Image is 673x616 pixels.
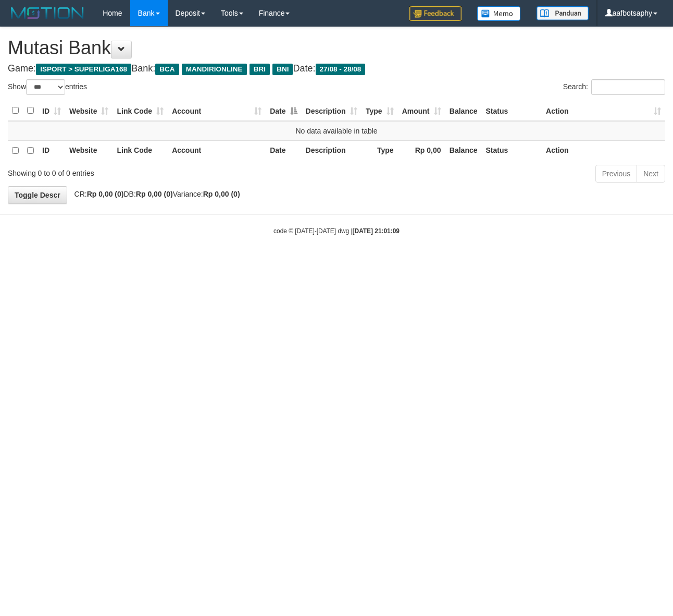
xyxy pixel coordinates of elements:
[69,190,240,198] span: CR: DB: Variance:
[65,101,113,121] th: Website: activate to sort column ascending
[113,101,168,121] th: Link Code: activate to sort column ascending
[398,140,445,161] th: Rp 0,00
[537,6,589,20] img: panduan.png
[266,101,301,121] th: Date: activate to sort column descending
[36,64,131,75] span: ISPORT > SUPERLIGA168
[26,79,65,95] select: Showentries
[155,64,179,75] span: BCA
[445,140,482,161] th: Balance
[482,140,542,161] th: Status
[8,38,665,58] h1: Mutasi Bank
[353,227,400,235] strong: [DATE] 21:01:09
[38,140,65,161] th: ID
[38,101,65,121] th: ID: activate to sort column ascending
[136,190,173,198] strong: Rp 0,00 (0)
[409,6,462,21] img: Feedback.jpg
[302,101,362,121] th: Description: activate to sort column ascending
[398,101,445,121] th: Amount: activate to sort column ascending
[302,140,362,161] th: Description
[563,79,665,95] label: Search:
[8,5,87,21] img: MOTION_logo.png
[65,140,113,161] th: Website
[482,101,542,121] th: Status
[591,79,665,95] input: Search:
[637,165,665,183] a: Next
[8,79,87,95] label: Show entries
[87,190,124,198] strong: Rp 0,00 (0)
[595,165,637,183] a: Previous
[362,101,398,121] th: Type: activate to sort column ascending
[477,6,521,21] img: Button%20Memo.svg
[542,140,665,161] th: Action
[542,101,665,121] th: Action: activate to sort column ascending
[168,140,266,161] th: Account
[316,64,366,75] span: 27/08 - 28/08
[273,227,400,235] small: code © [DATE]-[DATE] dwg |
[8,64,665,74] h4: Game: Bank: Date:
[168,101,266,121] th: Account: activate to sort column ascending
[445,101,482,121] th: Balance
[266,140,301,161] th: Date
[272,64,293,75] span: BNI
[113,140,168,161] th: Link Code
[8,186,67,204] a: Toggle Descr
[362,140,398,161] th: Type
[8,121,665,141] td: No data available in table
[182,64,247,75] span: MANDIRIONLINE
[250,64,270,75] span: BRI
[203,190,240,198] strong: Rp 0,00 (0)
[8,164,272,178] div: Showing 0 to 0 of 0 entries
